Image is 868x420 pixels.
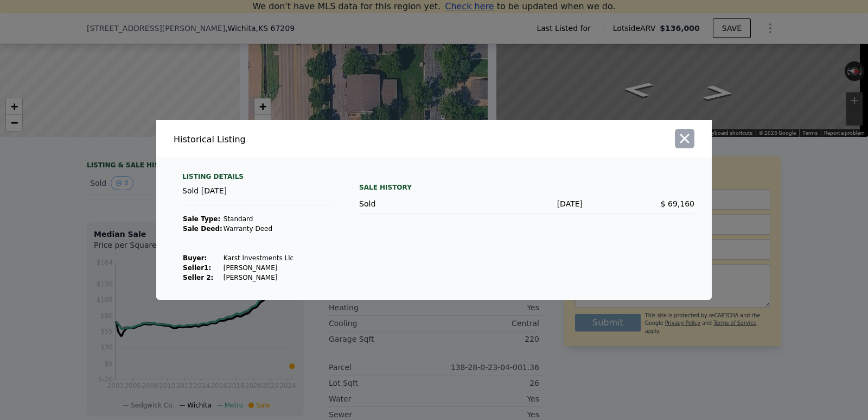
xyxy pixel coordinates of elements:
[183,254,207,262] strong: Buyer :
[359,181,694,194] div: Sale History
[183,215,220,223] strong: Sale Type:
[223,253,294,263] td: Karst Investments Llc
[174,133,430,146] div: Historical Listing
[183,264,211,272] strong: Seller 1 :
[661,199,694,208] span: $ 69,160
[182,185,333,205] div: Sold [DATE]
[223,214,294,224] td: Standard
[359,198,471,209] div: Sold
[471,198,583,209] div: [DATE]
[223,273,294,283] td: [PERSON_NAME]
[223,263,294,273] td: [PERSON_NAME]
[182,172,333,185] div: Listing Details
[223,224,294,234] td: Warranty Deed
[183,274,213,281] strong: Seller 2:
[183,225,222,233] strong: Sale Deed:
